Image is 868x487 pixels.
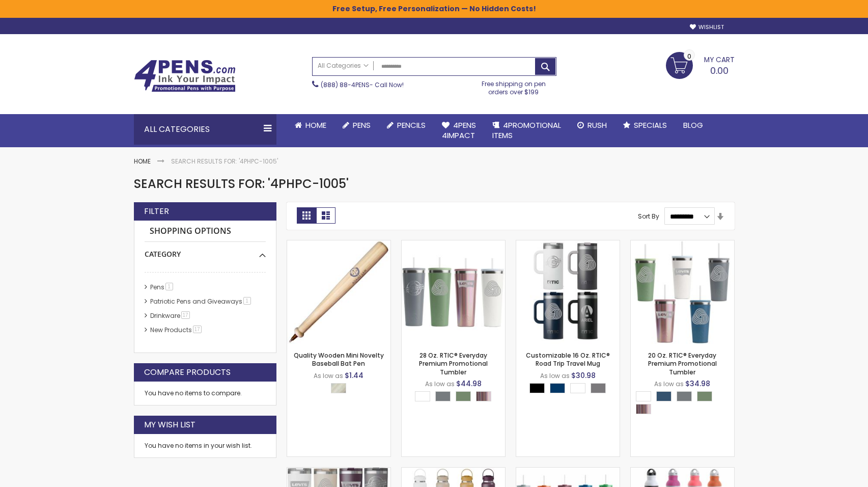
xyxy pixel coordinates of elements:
a: 0.00 0 [666,52,735,77]
span: Blog [683,120,703,130]
span: As low as [540,371,570,380]
a: Pens1 [148,283,177,291]
div: Black [529,383,545,393]
a: 4Pens4impact [434,114,484,147]
span: Rush [587,120,607,130]
label: Sort By [638,212,659,221]
div: Free shipping on pen orders over $199 [471,76,556,96]
a: 20 Oz. RTIC® Everyday Premium Promotional Tumbler [631,240,734,249]
div: You have no items in your wish list. [145,442,266,450]
span: 17 [181,311,190,319]
a: Wishlist [690,23,724,31]
div: Sage Green [697,391,712,401]
span: All Categories [318,62,369,70]
span: Pencils [397,120,426,130]
a: 40 Oz. RTIC® Essential Branded Tumbler [287,467,390,476]
img: 20 Oz. RTIC® Everyday Premium Promotional Tumbler [631,240,734,344]
div: Graphite [591,383,606,393]
a: Pencils [379,114,434,137]
span: Search results for: '4phpc-1005' [134,175,349,192]
span: Specials [634,120,667,130]
div: Sage Green [456,391,471,401]
div: All Categories [134,114,276,145]
div: Select A Color [636,391,734,417]
img: Customizable 16 Oz. RTIC® Road Trip Travel Mug [516,240,620,344]
div: Category [145,242,266,259]
a: Patriotic Pens and Giveaways1 [148,297,255,306]
a: Pens [334,114,379,137]
a: Promotional RTIC® Bottle Chiller Insulated Cooler [631,467,734,476]
a: Customizable 16 Oz. RTIC® Road Trip Travel Mug [526,351,610,368]
strong: Shopping Options [145,221,266,242]
a: 28 Oz. RTIC® Everyday Premium Promotional Tumbler [419,351,488,376]
strong: Search results for: '4phpc-1005' [171,157,278,166]
div: White [570,383,585,393]
div: Snapdragon Glitter [636,404,651,414]
div: You have no items to compare. [134,382,276,405]
img: 28 Oz. RTIC® Everyday Premium Promotional Tumbler [402,240,505,344]
div: Select A Color [415,391,496,404]
a: (888) 88-4PENS [321,80,370,89]
img: Quality Wooden Mini Novelty Baseball Bat Pen [287,240,390,344]
span: - Call Now! [321,80,404,89]
img: 4Pens Custom Pens and Promotional Products [134,60,236,92]
a: Drinkware17 [148,311,193,320]
div: Natural Wood [331,383,346,393]
a: Home [134,157,151,166]
span: 0.00 [710,64,729,77]
a: All Categories [313,58,374,74]
a: 28 Oz. RTIC® Everyday Premium Promotional Tumbler [402,240,505,249]
a: Rush [569,114,615,137]
span: $44.98 [456,378,482,389]
span: As low as [314,371,343,380]
div: Select A Color [331,383,351,396]
span: Pens [353,120,371,130]
a: 40 Oz. RTIC® Road Trip Tumbler [516,467,620,476]
div: Navy Blue [550,383,565,393]
span: $1.44 [345,370,363,381]
a: Specials [615,114,675,137]
a: 40 Oz. RTIC® Custom Outback Bottle [402,467,505,476]
span: $30.98 [571,370,596,381]
a: Home [287,114,334,137]
a: Quality Wooden Mini Novelty Baseball Bat Pen [294,351,384,368]
div: Snapdragon Glitter [476,391,491,401]
a: Blog [675,114,711,137]
a: New Products17 [148,326,205,334]
span: Home [305,120,326,130]
div: White [415,391,430,401]
span: 17 [193,326,202,333]
div: Select A Color [529,383,611,396]
span: As low as [654,380,684,388]
span: 4PROMOTIONAL ITEMS [492,120,561,141]
div: Storm [656,391,671,401]
strong: Filter [144,206,169,217]
a: 20 Oz. RTIC® Everyday Premium Promotional Tumbler [648,351,717,376]
span: 1 [165,283,173,290]
span: 1 [243,297,251,305]
strong: My Wish List [144,419,195,430]
a: 4PROMOTIONALITEMS [484,114,569,147]
span: As low as [425,380,455,388]
strong: Grid [297,207,316,224]
div: Fog [435,391,451,401]
div: White [636,391,651,401]
div: Fog [677,391,692,401]
span: 4Pens 4impact [442,120,476,141]
span: 0 [687,51,691,61]
a: Quality Wooden Mini Novelty Baseball Bat Pen [287,240,390,249]
strong: Compare Products [144,367,231,378]
a: Customizable 16 Oz. RTIC® Road Trip Travel Mug [516,240,620,249]
span: $34.98 [685,378,710,389]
